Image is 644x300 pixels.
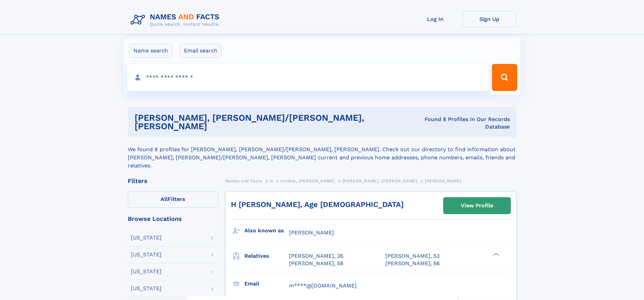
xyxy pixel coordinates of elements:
[131,286,162,291] div: [US_STATE]
[409,116,509,131] div: Found 8 Profiles In Our Records Database
[492,252,500,257] div: ❯
[244,225,289,236] h3: Also known as
[244,250,289,262] h3: Relatives
[128,11,225,29] img: Logo Names and Facts
[342,179,418,183] span: [PERSON_NAME], [PERSON_NAME]
[225,177,262,185] a: Names and Facts
[180,44,222,58] label: Email search
[131,252,162,257] div: [US_STATE]
[462,11,517,27] a: Sign Up
[492,64,517,91] button: Search Button
[128,216,218,222] div: Browse Locations
[289,260,343,267] a: [PERSON_NAME], 58
[270,179,273,183] span: H
[129,44,172,58] label: Name search
[289,252,343,260] a: [PERSON_NAME], 26
[128,178,218,184] div: Filters
[281,179,335,183] span: Hooker, [PERSON_NAME]
[342,177,418,185] a: [PERSON_NAME], [PERSON_NAME]
[461,198,493,213] div: View Profile
[244,278,289,290] h3: Email
[408,11,462,27] a: Log In
[385,252,439,260] a: [PERSON_NAME], 53
[425,179,461,183] span: [PERSON_NAME]
[289,229,334,236] span: [PERSON_NAME]
[128,137,517,170] div: We found 8 profiles for [PERSON_NAME], [PERSON_NAME]/[PERSON_NAME], [PERSON_NAME]. Check out our ...
[281,177,335,185] a: Hooker, [PERSON_NAME]
[270,177,273,185] a: H
[444,198,510,214] a: View Profile
[131,235,162,240] div: [US_STATE]
[127,64,489,91] input: search input
[161,196,168,202] span: All
[385,260,440,267] a: [PERSON_NAME], 56
[231,200,404,209] a: H [PERSON_NAME], Age [DEMOGRAPHIC_DATA]
[131,269,162,274] div: [US_STATE]
[135,114,409,131] h1: [PERSON_NAME], [PERSON_NAME]/[PERSON_NAME], [PERSON_NAME]
[128,191,218,208] label: Filters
